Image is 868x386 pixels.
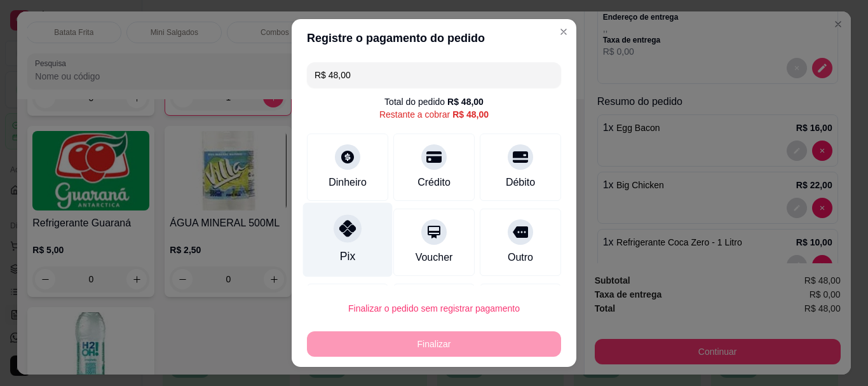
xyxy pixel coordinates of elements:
[508,250,533,265] div: Outro
[447,95,484,108] div: R$ 48,00
[340,249,355,265] div: Pix
[506,175,535,190] div: Débito
[329,175,367,190] div: Dinheiro
[452,108,489,121] div: R$ 48,00
[292,19,576,57] header: Registre o pagamento do pedido
[416,250,453,265] div: Voucher
[553,22,574,42] button: Close
[379,108,489,121] div: Restante a cobrar
[417,175,451,190] div: Crédito
[307,296,561,321] button: Finalizar o pedido sem registrar pagamento
[384,95,484,108] div: Total do pedido
[315,62,553,88] input: Ex.: hambúrguer de cordeiro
